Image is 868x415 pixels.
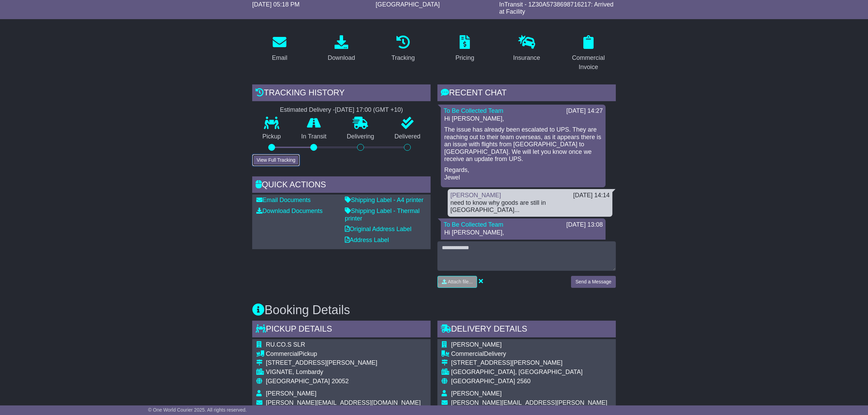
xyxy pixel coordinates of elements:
[444,229,602,237] p: Hi [PERSON_NAME],
[266,378,330,385] span: [GEOGRAPHIC_DATA]
[451,369,612,376] div: [GEOGRAPHIC_DATA], [GEOGRAPHIC_DATA]
[387,33,419,65] a: Tracking
[561,33,616,74] a: Commercial Invoice
[252,1,300,8] span: [DATE] 05:18 PM
[256,197,311,203] a: Email Documents
[266,350,299,357] span: Commercial
[384,133,431,140] p: Delivered
[444,115,602,123] p: Hi [PERSON_NAME],
[252,303,616,317] h3: Booking Details
[345,237,389,243] a: Address Label
[444,126,602,163] p: The issue has already been escalated to UPS. They are reaching out to their team overseas, as it ...
[451,341,502,348] span: [PERSON_NAME]
[252,106,431,114] div: Estimated Delivery -
[345,226,411,232] a: Original Address Label
[266,369,421,376] div: VIGNATE, Lombardy
[456,53,474,63] div: Pricing
[252,321,431,339] div: Pickup Details
[444,107,503,114] a: To Be Collected Team
[566,107,603,115] div: [DATE] 14:27
[451,350,484,357] span: Commercial
[252,84,431,103] div: Tracking history
[451,390,502,397] span: [PERSON_NAME]
[450,192,501,199] a: [PERSON_NAME]
[451,350,612,358] div: Delivery
[266,341,305,348] span: RU.CO.S SLR
[508,33,544,65] a: Insurance
[571,276,616,288] button: Send a Message
[266,350,421,358] div: Pickup
[437,321,616,339] div: Delivery Details
[565,53,611,72] div: Commercial Invoice
[272,53,287,63] div: Email
[266,390,316,397] span: [PERSON_NAME]
[337,133,384,140] p: Delivering
[392,53,415,63] div: Tracking
[345,207,420,222] a: Shipping Label - Thermal printer
[256,207,323,214] a: Download Documents
[323,33,360,65] a: Download
[266,359,421,367] div: [STREET_ADDRESS][PERSON_NAME]
[376,1,439,8] span: [GEOGRAPHIC_DATA]
[345,197,423,203] a: Shipping Label - A4 printer
[328,53,355,63] div: Download
[451,399,607,414] span: [PERSON_NAME][EMAIL_ADDRESS][PERSON_NAME][DOMAIN_NAME]
[291,133,337,140] p: In Transit
[566,221,603,229] div: [DATE] 13:08
[331,378,349,385] span: 20052
[444,166,602,181] p: Regards, Jewel
[252,176,431,195] div: Quick Actions
[437,84,616,103] div: RECENT CHAT
[450,199,610,214] div: need to know why goods are still in [GEOGRAPHIC_DATA]...
[573,192,610,199] div: [DATE] 14:14
[444,221,503,228] a: To Be Collected Team
[268,33,292,65] a: Email
[513,53,540,63] div: Insurance
[499,1,614,15] span: InTransit - 1Z30A5738698716217: Arrived at Facility
[252,133,291,140] p: Pickup
[148,407,247,413] span: © One World Courier 2025. All rights reserved.
[517,378,530,385] span: 2560
[451,359,612,367] div: [STREET_ADDRESS][PERSON_NAME]
[451,378,515,385] span: [GEOGRAPHIC_DATA]
[335,106,403,114] div: [DATE] 17:00 (GMT +10)
[451,33,479,65] a: Pricing
[266,399,421,406] span: [PERSON_NAME][EMAIL_ADDRESS][DOMAIN_NAME]
[252,154,300,166] button: View Full Tracking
